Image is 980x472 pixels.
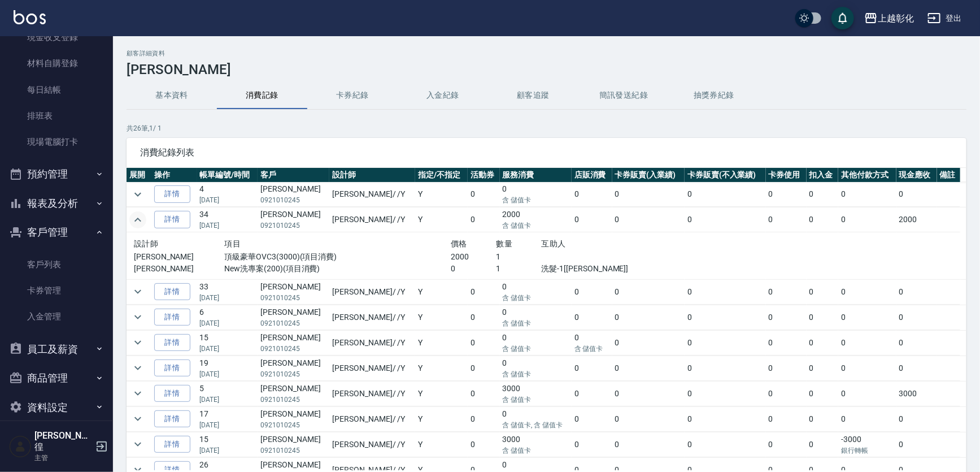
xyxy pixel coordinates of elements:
td: 0 [807,356,839,380]
p: [DATE] [200,369,255,379]
td: [PERSON_NAME] [258,305,329,330]
td: 0 [468,330,500,355]
td: [PERSON_NAME] / /Y [329,432,415,457]
td: 0 [468,356,500,380]
h5: [PERSON_NAME]徨 [34,430,92,453]
td: 0 [838,406,896,431]
button: 預約管理 [5,159,108,189]
p: 含 儲值卡 [503,445,569,456]
p: 含 儲值卡 [503,195,569,205]
td: 0 [807,381,839,406]
p: 含 儲值卡 [503,220,569,231]
a: 詳情 [154,334,190,352]
td: 0 [896,279,937,304]
p: 含 儲值卡 [574,344,609,354]
p: 2000 [451,251,496,263]
td: 15 [197,330,258,355]
th: 卡券販賣(不入業績) [685,168,766,183]
td: Y [415,432,468,457]
button: 上越彰化 [860,7,918,30]
td: 0 [766,279,807,304]
td: 0 [896,330,937,355]
span: 價格 [451,239,467,248]
th: 指定/不指定 [415,168,468,183]
span: 項目 [224,239,241,248]
th: 扣入金 [807,168,839,183]
button: 員工及薪資 [5,335,108,364]
p: 洗髮-1[[PERSON_NAME]] [542,263,678,275]
td: 0 [838,279,896,304]
p: 0921010245 [260,395,326,405]
button: 商品管理 [5,363,108,393]
button: 登出 [923,8,966,29]
th: 服務消費 [500,168,572,183]
button: expand row [129,283,146,300]
td: 0 [468,207,500,232]
td: [PERSON_NAME] / /Y [329,279,415,304]
td: 3000 [896,381,937,406]
td: 0 [612,406,685,431]
a: 卡券管理 [5,278,108,304]
td: 0 [896,406,937,431]
td: Y [415,182,468,207]
td: Y [415,381,468,406]
td: 0 [500,305,572,330]
a: 排班表 [5,103,108,129]
p: New洗專案(200)(項目消費) [224,263,451,275]
td: 0 [500,330,572,355]
th: 卡券使用 [766,168,807,183]
button: 簡訊發送紀錄 [578,82,669,109]
p: 1 [496,263,541,275]
td: 0 [685,356,766,380]
p: 含 儲值卡 [503,293,569,303]
th: 設計師 [329,168,415,183]
td: [PERSON_NAME] [258,381,329,406]
td: 0 [766,356,807,380]
p: [DATE] [200,318,255,328]
td: 0 [685,279,766,304]
button: expand row [129,186,146,203]
td: 0 [807,279,839,304]
td: 0 [807,182,839,207]
a: 材料自購登錄 [5,50,108,76]
td: 0 [612,305,685,330]
td: 0 [766,432,807,457]
img: Person [9,435,32,458]
th: 備註 [937,168,960,183]
td: [PERSON_NAME] [258,182,329,207]
td: 0 [685,305,766,330]
td: 0 [612,381,685,406]
td: 0 [896,182,937,207]
th: 活動券 [468,168,500,183]
td: [PERSON_NAME] / /Y [329,356,415,380]
td: 0 [838,356,896,380]
p: [DATE] [200,420,255,430]
td: 3000 [500,381,572,406]
td: 0 [572,356,612,380]
p: 0921010245 [260,293,326,303]
td: 3000 [500,432,572,457]
p: 共 26 筆, 1 / 1 [127,123,966,133]
td: 15 [197,432,258,457]
p: 含 儲值卡 [503,318,569,328]
a: 詳情 [154,211,190,228]
button: 客戶管理 [5,218,108,247]
td: [PERSON_NAME] [258,330,329,355]
td: 0 [612,330,685,355]
td: [PERSON_NAME] [258,432,329,457]
h2: 顧客詳細資料 [127,50,966,57]
td: 0 [896,356,937,380]
button: 入金紀錄 [398,82,488,109]
td: 0 [766,330,807,355]
td: 0 [468,305,500,330]
a: 現金收支登錄 [5,24,108,50]
button: expand row [129,334,146,351]
td: Y [415,406,468,431]
td: 2000 [896,207,937,232]
th: 現金應收 [896,168,937,183]
span: 互助人 [542,239,566,248]
p: [PERSON_NAME] [134,251,224,263]
a: 詳情 [154,436,190,453]
th: 客戶 [258,168,329,183]
td: 0 [468,182,500,207]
